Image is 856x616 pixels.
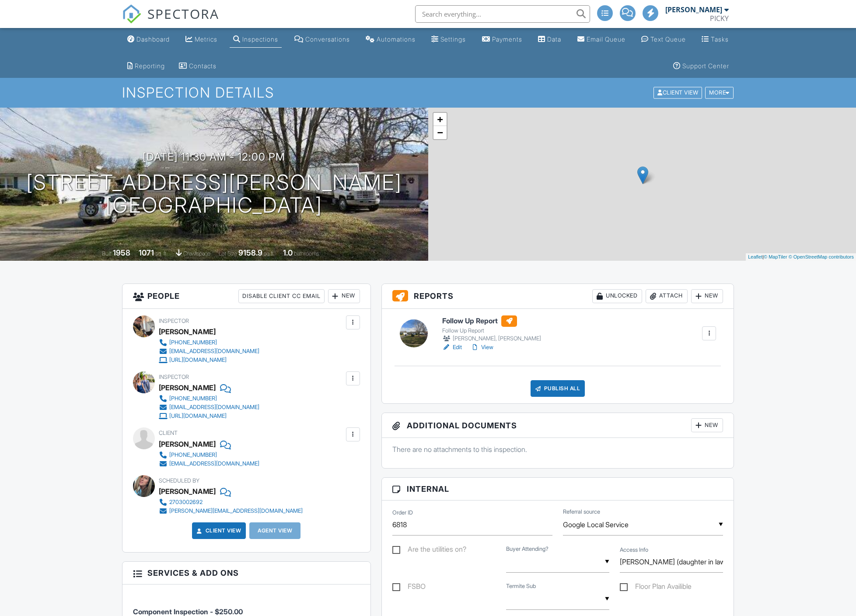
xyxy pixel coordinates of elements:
a: Text Queue [638,31,689,48]
span: Lot Size [219,250,237,257]
span: Inspector [159,374,189,380]
label: Termite Sub [506,582,536,590]
h3: People [122,284,370,309]
div: [EMAIL_ADDRESS][DOMAIN_NAME] [169,460,259,467]
div: [EMAIL_ADDRESS][DOMAIN_NAME] [169,348,259,355]
a: Automations (Advanced) [362,31,419,48]
div: New [328,289,360,303]
div: 2703002692 [169,499,203,506]
a: Conversations [291,31,353,48]
a: Zoom in [433,113,447,126]
div: Settings [440,35,466,43]
div: [PHONE_NUMBER] [169,451,217,458]
a: Inspections [230,31,282,48]
div: [PERSON_NAME] [159,485,216,498]
div: [PERSON_NAME] [159,381,216,394]
span: Scheduled By [159,477,199,484]
a: 2703002692 [159,498,303,507]
img: The Best Home Inspection Software - Spectora [122,4,141,24]
div: PICKY [710,14,729,23]
label: Are the utilities on? [392,545,466,556]
a: Follow Up Report Follow Up Report [PERSON_NAME], [PERSON_NAME] [442,315,541,343]
a: [PHONE_NUMBER] [159,451,259,459]
div: [PERSON_NAME] [159,437,216,451]
div: [PHONE_NUMBER] [169,339,217,346]
h1: Inspection Details [122,85,734,100]
div: | [746,253,856,261]
div: Reporting [135,62,165,70]
a: Leaflet [748,254,762,259]
div: Disable Client CC Email [238,289,325,303]
a: View [471,343,493,352]
a: Settings [428,31,469,48]
div: Email Queue [587,35,625,43]
a: Reporting [124,58,168,74]
a: Payments [479,31,526,48]
a: [PHONE_NUMBER] [159,338,259,347]
a: Tasks [698,31,732,48]
label: Floor Plan Availible [620,582,692,593]
div: [EMAIL_ADDRESS][DOMAIN_NAME] [169,404,259,411]
div: [URL][DOMAIN_NAME] [169,357,227,364]
p: There are no attachments to this inspection. [392,444,723,454]
div: 1958 [113,248,130,257]
label: FSBO [392,582,426,593]
label: Access Info [620,546,648,553]
div: [PERSON_NAME] [665,5,722,14]
div: Text Queue [650,35,686,43]
a: Metrics [182,31,221,48]
a: [EMAIL_ADDRESS][DOMAIN_NAME] [159,347,259,356]
div: [PERSON_NAME] [159,325,216,338]
a: Edit [442,343,462,352]
div: More [705,87,734,99]
div: Tasks [711,35,729,43]
div: Publish All [531,380,585,397]
span: bathrooms [294,250,319,257]
a: [EMAIL_ADDRESS][DOMAIN_NAME] [159,459,259,468]
span: Component Inspection - $250.00 [133,607,243,616]
h3: [DATE] 11:30 am - 12:00 pm [143,151,285,163]
div: Conversations [305,35,350,43]
div: New [691,418,723,432]
input: Access Info [620,551,723,573]
div: 1071 [139,248,154,257]
a: Dashboard [124,31,173,48]
a: © OpenStreetMap contributors [789,254,854,259]
h1: [STREET_ADDRESS][PERSON_NAME] [GEOGRAPHIC_DATA] [26,171,402,217]
span: Client [159,430,178,436]
a: Email Queue [574,31,629,48]
a: © MapTiler [764,254,787,259]
span: Inspector [159,318,189,324]
div: Unlocked [592,289,642,303]
a: [PHONE_NUMBER] [159,394,259,403]
div: Automations [377,35,416,43]
div: Follow Up Report [442,327,541,334]
h3: Reports [382,284,734,309]
a: Data [535,31,565,48]
h3: Additional Documents [382,413,734,438]
label: Referral source [563,508,600,516]
div: [PHONE_NUMBER] [169,395,217,402]
h6: Follow Up Report [442,315,541,327]
a: Contacts [175,58,220,74]
h3: Internal [382,478,734,500]
span: sq.ft. [264,250,275,257]
a: Client View [195,526,241,535]
div: [URL][DOMAIN_NAME] [169,413,227,420]
div: Client View [653,87,702,99]
h3: Services & Add ons [122,562,370,584]
div: Attach [646,289,688,303]
div: Inspections [242,35,278,43]
a: [URL][DOMAIN_NAME] [159,356,259,364]
a: Client View [653,89,704,95]
a: [URL][DOMAIN_NAME] [159,412,259,420]
div: Contacts [189,62,217,70]
label: Order ID [392,508,413,516]
div: 1.0 [283,248,293,257]
span: sq. ft. [155,250,168,257]
div: [PERSON_NAME][EMAIL_ADDRESS][DOMAIN_NAME] [169,507,303,514]
span: SPECTORA [147,4,219,23]
div: 9158.9 [238,248,262,257]
a: [PERSON_NAME][EMAIL_ADDRESS][DOMAIN_NAME] [159,507,303,515]
a: [EMAIL_ADDRESS][DOMAIN_NAME] [159,403,259,412]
